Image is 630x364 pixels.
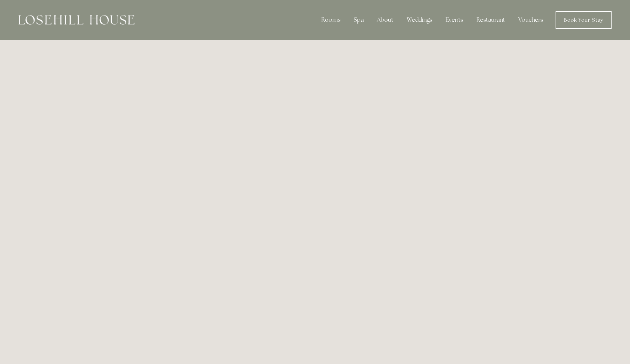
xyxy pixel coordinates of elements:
[440,13,469,27] div: Events
[470,13,511,27] div: Restaurant
[18,15,134,25] img: Losehill House
[371,13,399,27] div: About
[315,13,346,27] div: Rooms
[348,13,370,27] div: Spa
[556,11,612,29] a: Book Your Stay
[401,13,438,27] div: Weddings
[512,13,549,27] a: Vouchers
